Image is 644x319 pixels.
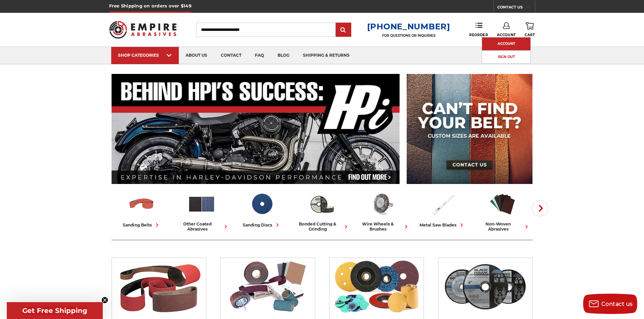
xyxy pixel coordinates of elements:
[525,22,535,37] a: Cart
[583,294,637,314] button: Contact us
[368,190,396,218] img: Wire Wheels & Brushes
[488,190,517,218] img: Non-woven Abrasives
[482,51,530,64] a: Sign Out
[214,47,248,64] a: contact
[101,297,108,303] button: Close teaser
[355,190,410,232] a: wire wheels & brushes
[114,190,169,229] a: sanding belts
[295,221,350,232] div: bonded cutting & grinding
[296,47,356,64] a: shipping & returns
[179,47,214,64] a: about us
[497,3,535,13] a: CONTACT US
[407,74,532,184] img: promo banner for custom belts.
[7,302,103,319] div: Get Free ShippingClose teaser
[482,37,530,50] a: Account
[497,33,516,37] span: Account
[469,33,488,37] span: Reorder
[469,22,488,37] a: Reorder
[475,221,530,232] div: non-woven abrasives
[601,301,633,307] span: Contact us
[355,221,410,232] div: wire wheels & brushes
[109,17,177,43] img: Empire Abrasives
[415,190,470,229] a: metal saw blades
[475,190,530,232] a: non-woven abrasives
[174,190,229,232] a: other coated abrasives
[428,190,456,218] img: Metal Saw Blades
[333,258,420,315] img: Sanding Discs
[308,190,336,218] img: Bonded Cutting & Grinding
[127,190,156,218] img: Sanding Belts
[224,258,311,315] img: Other Coated Abrasives
[532,200,548,216] button: Next
[420,221,465,229] div: metal saw blades
[188,190,216,218] img: Other Coated Abrasives
[248,190,276,218] img: Sanding Discs
[295,190,350,232] a: bonded cutting & grinding
[367,33,450,38] p: FOR QUESTIONS OR INQUIRIES
[118,53,172,58] div: SHOP CATEGORIES
[525,33,535,37] span: Cart
[337,23,350,37] input: Submit
[271,47,296,64] a: blog
[367,22,450,31] a: [PHONE_NUMBER]
[243,221,281,229] div: sanding discs
[174,221,229,232] div: other coated abrasives
[22,307,87,315] span: Get Free Shipping
[248,47,271,64] a: faq
[112,74,400,184] img: Banner for an interview featuring Horsepower Inc who makes Harley performance upgrades featured o...
[123,221,161,229] div: sanding belts
[235,190,289,229] a: sanding discs
[442,258,529,315] img: Bonded Cutting & Grinding
[115,258,202,315] img: Sanding Belts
